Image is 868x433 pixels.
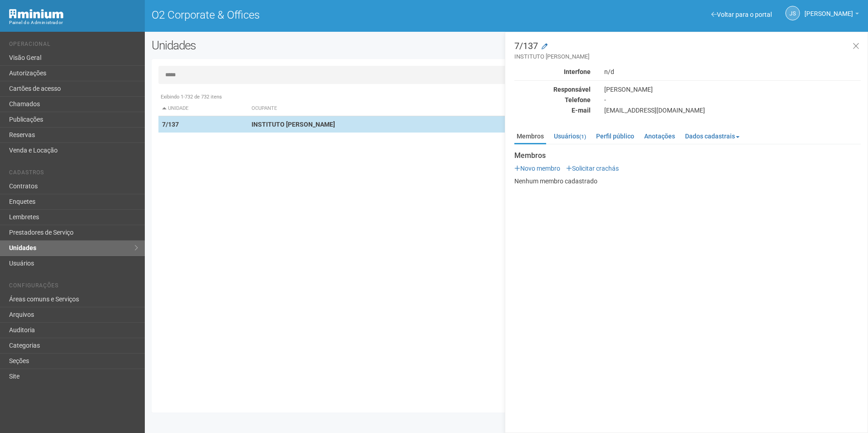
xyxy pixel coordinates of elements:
a: Novo membro [514,165,560,172]
a: Anotações [642,129,677,143]
div: Telefone [508,96,597,104]
h3: 7/137 [514,41,861,61]
strong: 7/137 [162,121,179,128]
small: (1) [579,133,586,140]
div: - [597,96,868,104]
strong: Membros [514,152,861,160]
a: JS [785,6,800,20]
a: [PERSON_NAME] [804,11,859,19]
a: Usuários(1) [552,129,588,143]
span: Jeferson Souza [804,1,853,17]
a: Modificar a unidade [542,42,547,51]
div: [PERSON_NAME] [597,85,868,93]
strong: INSTITUTO [PERSON_NAME] [252,121,335,128]
div: [EMAIL_ADDRESS][DOMAIN_NAME] [597,106,868,114]
a: Voltar para o portal [711,11,772,18]
li: Cadastros [9,169,138,179]
div: E-mail [508,106,597,114]
a: Membros [514,129,546,144]
div: Painel do Administrador [9,19,138,27]
a: Perfil público [594,129,636,143]
li: Configurações [9,282,138,292]
h2: Unidades [152,39,439,52]
p: Nenhum membro cadastrado [514,177,861,185]
small: INSTITUTO [PERSON_NAME] [514,53,861,61]
div: Responsável [508,85,597,93]
div: n/d [597,68,868,76]
div: Interfone [508,68,597,76]
img: Minium [9,9,64,19]
a: Solicitar crachás [566,165,619,172]
h1: O2 Corporate & Offices [152,9,500,21]
th: Unidade: activate to sort column descending [158,101,248,116]
div: Exibindo 1-732 de 732 itens [158,93,856,101]
a: Dados cadastrais [683,129,742,143]
th: Ocupante: activate to sort column ascending [248,101,556,116]
li: Operacional [9,41,138,50]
